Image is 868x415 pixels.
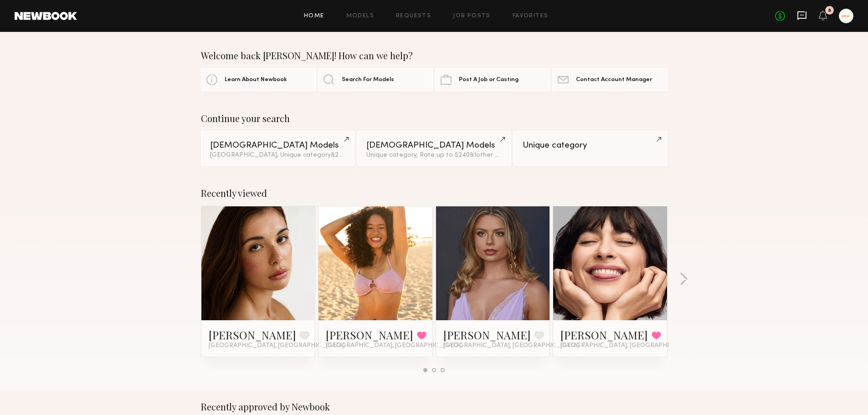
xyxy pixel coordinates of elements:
[560,342,696,349] span: [GEOGRAPHIC_DATA], [GEOGRAPHIC_DATA]
[552,68,667,91] a: Contact Account Manager
[225,77,287,83] span: Learn About Newbook
[435,68,550,91] a: Post A Job or Casting
[576,77,652,83] span: Contact Account Manager
[443,342,579,349] span: [GEOGRAPHIC_DATA], [GEOGRAPHIC_DATA]
[560,328,648,342] a: [PERSON_NAME]
[366,141,502,150] div: [DEMOGRAPHIC_DATA] Models
[828,8,831,13] div: 8
[304,13,324,19] a: Home
[209,342,344,349] span: [GEOGRAPHIC_DATA], [GEOGRAPHIC_DATA]
[523,141,658,150] div: Unique category
[366,152,502,159] div: Unique category, Rate up to $240
[209,328,296,342] a: [PERSON_NAME]
[201,68,316,91] a: Learn About Newbook
[514,131,667,166] a: Unique category
[210,152,345,159] div: [GEOGRAPHIC_DATA], Unique category
[346,13,374,19] a: Models
[396,13,431,19] a: Requests
[326,342,462,349] span: [GEOGRAPHIC_DATA], [GEOGRAPHIC_DATA]
[342,77,394,83] span: Search For Models
[201,131,354,166] a: [DEMOGRAPHIC_DATA] Models[GEOGRAPHIC_DATA], Unique category&2other filters
[331,152,375,158] span: & 2 other filter s
[470,152,509,158] span: & 1 other filter
[318,68,433,91] a: Search For Models
[459,77,519,83] span: Post A Job or Casting
[210,141,345,150] div: [DEMOGRAPHIC_DATA] Models
[513,13,549,19] a: Favorites
[326,328,413,342] a: [PERSON_NAME]
[443,328,531,342] a: [PERSON_NAME]
[201,50,668,61] div: Welcome back [PERSON_NAME]! How can we help?
[201,188,668,199] div: Recently viewed
[201,113,668,124] div: Continue your search
[357,131,511,166] a: [DEMOGRAPHIC_DATA] ModelsUnique category, Rate up to $240&1other filter
[201,401,668,412] div: Recently approved by Newbook
[453,13,491,19] a: Job Posts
